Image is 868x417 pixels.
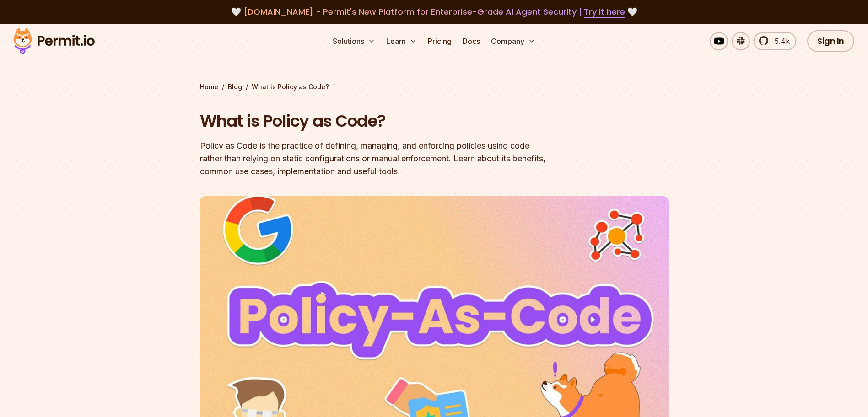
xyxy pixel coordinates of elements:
span: 5.4k [769,36,790,47]
span: [DOMAIN_NAME] - Permit's New Platform for Enterprise-Grade AI Agent Security | [243,6,625,17]
a: Home [200,82,218,91]
div: Policy as Code is the practice of defining, managing, and enforcing policies using code rather th... [200,139,551,178]
img: Permit logo [9,26,99,57]
a: 5.4k [754,32,796,50]
a: Try it here [584,6,625,18]
a: Docs [459,32,484,50]
button: Company [487,32,539,50]
button: Solutions [329,32,379,50]
button: Learn [383,32,421,50]
a: Sign In [807,30,854,52]
div: 🤍 🤍 [22,5,846,18]
a: Pricing [424,32,455,50]
h1: What is Policy as Code? [200,110,551,133]
a: Blog [228,82,242,91]
div: / / [200,82,669,91]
